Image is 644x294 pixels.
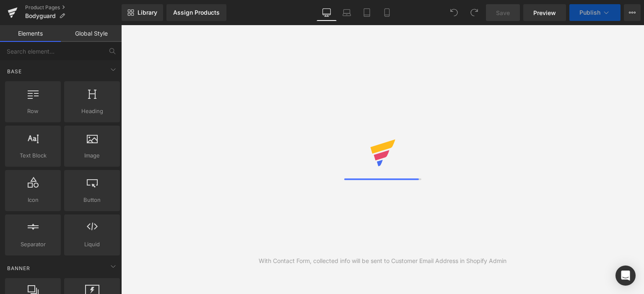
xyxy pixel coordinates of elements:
button: More [624,4,641,21]
a: Tablet [357,4,377,21]
a: Desktop [317,4,337,21]
span: Save [496,8,510,17]
a: Product Pages [25,4,122,11]
span: Image [67,151,117,160]
span: Liquid [67,240,117,249]
a: Preview [523,4,566,21]
a: Mobile [377,4,397,21]
span: Base [6,67,23,75]
span: Row [8,107,58,116]
span: Preview [533,8,556,17]
span: Publish [579,9,600,16]
button: Publish [569,4,621,21]
span: Banner [6,264,31,272]
a: New Library [122,4,163,21]
span: Library [138,9,157,16]
a: Global Style [61,25,122,42]
span: Heading [67,107,117,116]
button: Redo [466,4,483,21]
div: With Contact Form, collected info will be sent to Customer Email Address in Shopify Admin [259,256,506,266]
div: Assign Products [173,9,220,16]
span: Bodyguard [25,13,56,19]
span: Icon [8,196,58,204]
button: Undo [446,4,462,21]
div: Open Intercom Messenger [615,266,636,286]
span: Button [67,196,117,204]
span: Text Block [8,151,58,160]
span: Separator [8,240,58,249]
a: Laptop [337,4,357,21]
